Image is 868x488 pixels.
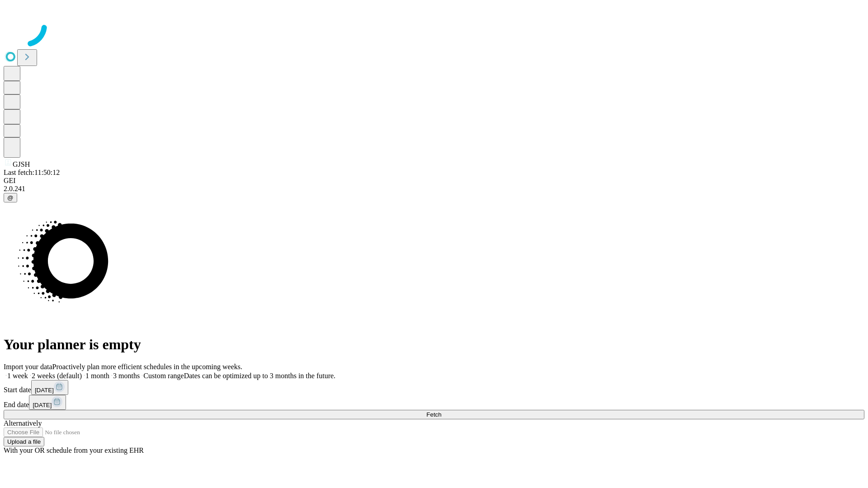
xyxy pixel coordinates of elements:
[52,363,242,371] span: Proactively plan more efficient schedules in the upcoming weeks.
[4,395,864,410] div: End date
[184,372,335,380] span: Dates can be optimized up to 3 months in the future.
[4,185,864,193] div: 2.0.241
[4,380,864,395] div: Start date
[426,411,441,418] span: Fetch
[35,387,54,394] span: [DATE]
[29,395,66,410] button: [DATE]
[4,419,42,427] span: Alternatively
[4,177,864,185] div: GEI
[85,372,109,380] span: 1 month
[4,410,864,419] button: Fetch
[4,193,17,202] button: @
[33,402,52,408] span: [DATE]
[4,437,44,446] button: Upload a file
[143,372,184,380] span: Custom range
[13,160,30,168] span: GJSH
[7,194,14,201] span: @
[113,372,140,380] span: 3 months
[4,169,60,176] span: Last fetch: 11:50:12
[31,380,68,395] button: [DATE]
[4,446,144,454] span: With your OR schedule from your existing EHR
[32,372,82,380] span: 2 weeks (default)
[7,372,28,380] span: 1 week
[4,363,52,371] span: Import your data
[4,336,864,353] h1: Your planner is empty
